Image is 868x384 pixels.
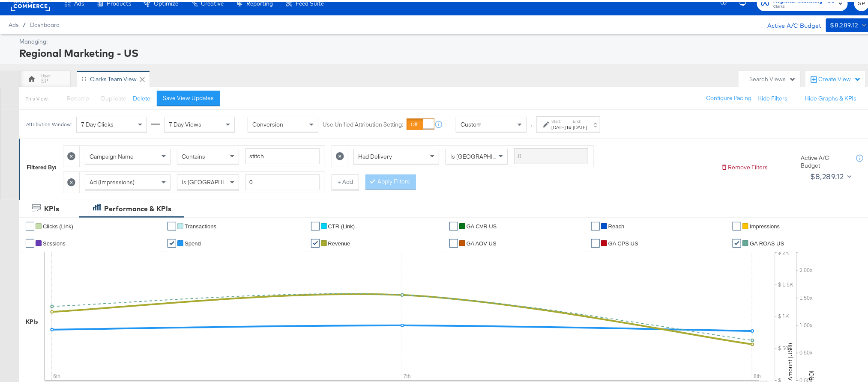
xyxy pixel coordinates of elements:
a: ✔ [591,237,600,245]
span: 7 Day Views [169,118,201,126]
span: Duplicate [101,92,126,100]
label: Start: [551,116,566,122]
span: Clicks (Link) [43,221,73,227]
a: ✔ [311,220,320,228]
div: SP [42,75,48,83]
button: Hide Graphs & KPIs [805,92,856,100]
span: Rename [67,92,89,100]
input: Enter a search term [514,146,588,162]
span: / [18,19,30,26]
div: Search Views [749,73,796,81]
span: Is [GEOGRAPHIC_DATA] [182,176,247,184]
span: Clarks [773,1,835,8]
a: Dashboard [30,19,60,26]
div: Performance & KPIs [104,202,171,212]
button: Remove Filters [721,161,768,169]
div: Attribution Window: [26,119,72,125]
span: ↑ [527,122,536,125]
label: End: [573,116,587,122]
div: [DATE] [551,122,566,129]
span: Contains [182,151,205,158]
span: Is [GEOGRAPHIC_DATA] [450,151,516,158]
div: Save View Updates [163,92,214,100]
button: Hide Filters [757,92,787,100]
button: Delete [133,92,150,100]
span: Spend [185,238,201,245]
div: This View: [26,93,48,100]
span: Impressions [750,221,780,227]
div: Clarks Team View [90,73,137,81]
span: 7 Day Clicks [81,118,114,126]
a: ✔ [26,220,34,228]
input: Enter a number [245,172,320,188]
a: ✔ [449,237,458,245]
span: GA CVR US [467,221,497,227]
span: GA CPS US [608,238,638,245]
input: Enter a search term [245,146,320,162]
span: Conversion [252,118,283,126]
a: ✔ [311,237,320,245]
div: Managing: [19,35,867,44]
a: ✔ [733,237,741,245]
button: $8,289.12 [807,168,853,181]
div: KPIs [44,202,59,212]
div: Active A/C Budget [759,16,822,29]
a: ✔ [168,220,176,228]
span: Had Delivery [358,151,392,158]
div: [DATE] [573,122,587,129]
div: $8,289.12 [810,168,844,181]
button: + Add [332,172,359,188]
div: Drag to reorder tab [81,74,86,79]
div: Active A/C Budget [801,152,848,168]
span: GA AOV US [467,238,497,245]
span: Transactions [185,221,216,227]
div: KPIs [26,316,38,324]
a: ✔ [26,237,34,245]
span: GA ROAS US [750,238,784,245]
span: Custom [461,118,482,126]
text: Amount (USD) [786,341,794,378]
span: Sessions [43,238,66,245]
span: Ad (Impressions) [90,176,135,184]
label: Use Unified Attribution Setting: [323,118,403,127]
strong: to [566,122,573,128]
button: Save View Updates [157,89,220,104]
span: Campaign Name [90,151,134,158]
a: ✔ [591,220,600,228]
span: CTR (Link) [328,221,355,227]
button: Configure Pacing [700,89,757,104]
text: ROI [808,368,815,378]
div: $8,289.12 [830,18,859,29]
a: ✔ [449,220,458,228]
div: Regional Marketing - US [19,44,867,58]
span: Reach [608,221,625,227]
span: Revenue [328,238,350,245]
a: ✔ [168,237,176,245]
div: Create View [818,73,861,82]
span: Ads [9,19,18,26]
a: ✔ [733,220,741,228]
div: Filtered By: [27,161,57,169]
